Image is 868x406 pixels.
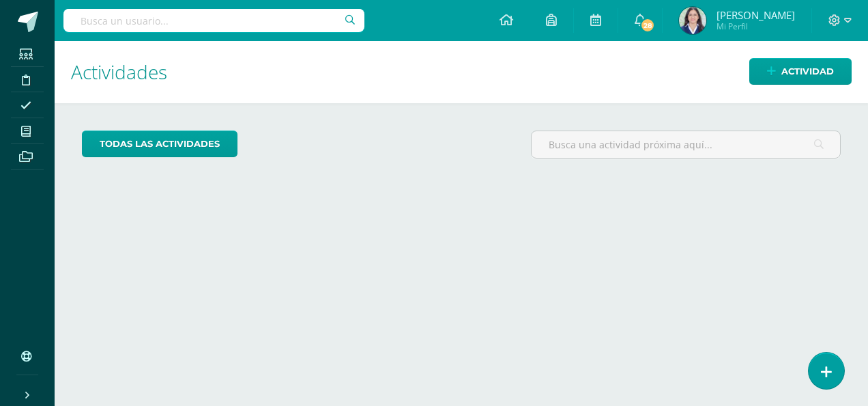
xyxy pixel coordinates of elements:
[532,131,840,158] input: Busca una actividad próxima aquí...
[640,18,655,33] span: 28
[679,7,706,34] img: dc35d0452ec0e00f80141029f8f81c2a.png
[749,58,852,85] a: Actividad
[82,131,237,157] a: todas las Actividades
[717,21,795,32] span: Mi Perfil
[63,9,364,32] input: Busca un usuario...
[781,59,834,84] span: Actividad
[71,41,852,103] h1: Actividades
[717,8,795,22] span: [PERSON_NAME]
